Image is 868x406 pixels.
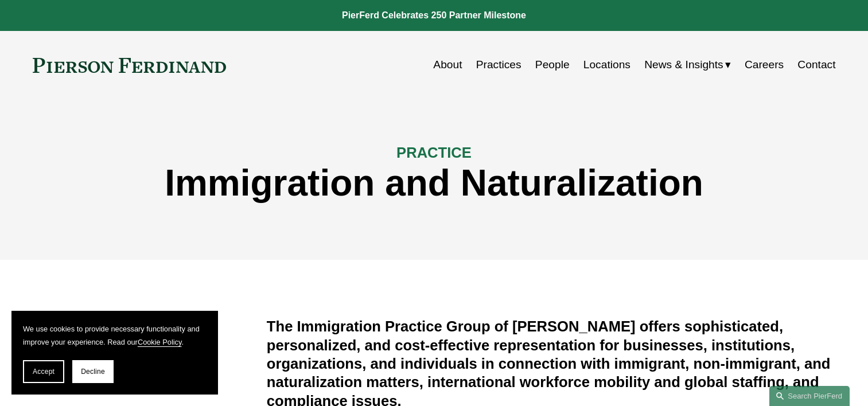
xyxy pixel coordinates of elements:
button: Decline [72,360,114,383]
a: About [433,54,462,76]
a: Locations [583,54,630,76]
p: We use cookies to provide necessary functionality and improve your experience. Read our . [23,322,207,349]
a: Cookie Policy [138,338,182,346]
span: PRACTICE [396,145,472,161]
section: Cookie banner [11,311,218,395]
a: Careers [745,54,784,76]
a: Contact [797,54,835,76]
button: Accept [23,360,64,383]
h1: Immigration and Naturalization [33,162,836,204]
a: People [535,54,570,76]
span: News & Insights [644,55,723,75]
a: Search this site [769,386,850,406]
span: Decline [81,368,105,376]
a: folder dropdown [644,54,731,76]
a: Practices [476,54,521,76]
span: Accept [33,368,55,376]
